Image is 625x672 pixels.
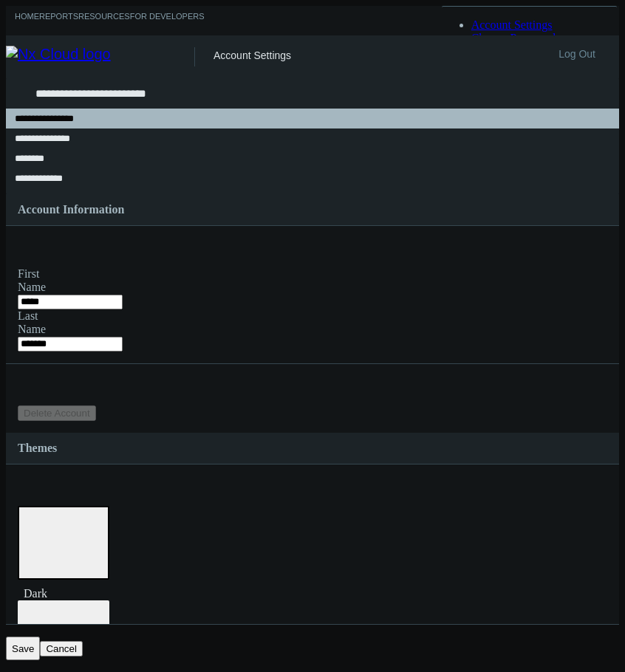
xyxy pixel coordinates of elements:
[130,12,205,30] a: For Developers
[18,442,607,455] h4: Themes
[6,46,194,68] img: Nx Cloud logo
[39,12,78,30] a: Reports
[78,12,130,30] a: Resources
[18,203,607,216] h4: Account Information
[471,32,556,44] a: Change Password
[18,267,46,293] label: First Name
[559,48,600,60] span: Log Out
[18,309,46,335] label: Last Name
[24,587,47,600] span: Dark
[6,637,40,660] button: Save
[15,12,39,30] a: Home
[40,641,83,656] button: Cancel
[18,405,96,421] button: Delete Account
[214,49,291,75] div: Account Settings
[471,18,553,31] a: Account Settings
